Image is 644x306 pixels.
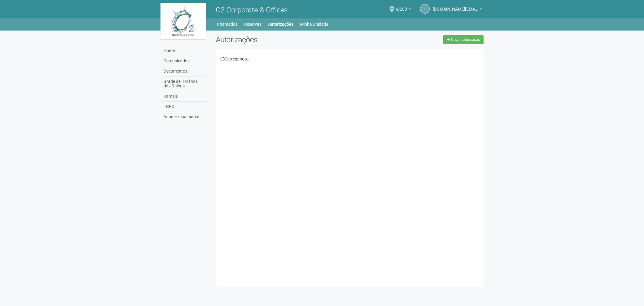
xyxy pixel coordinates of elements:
[300,20,328,28] a: Minha Unidade
[220,56,479,62] div: Carregando...
[162,56,207,66] a: Comunicados
[396,8,411,12] a: 6/203
[433,8,482,12] a: [DOMAIN_NAME][EMAIL_ADDRESS][DOMAIN_NAME]
[216,6,288,14] span: O2 Corporate & Offices
[162,91,207,102] a: Ramais
[162,76,207,91] a: Grade de Horários dos Ônibus
[162,46,207,56] a: Home
[162,66,207,76] a: Documentos
[443,35,484,44] a: Nova autorização
[396,1,407,11] span: 6/203
[160,3,206,39] img: logo.jpg
[451,37,480,42] span: Nova autorização
[420,4,430,14] a: l
[433,1,478,11] span: loureiros.lawyer@hotmail.com
[268,20,293,28] a: Autorizações
[216,35,345,44] h2: Autorizações
[244,20,261,28] a: Reservas
[217,20,238,28] a: Chamados
[162,112,207,122] a: Anuncie sua marca
[162,102,207,112] a: LGPD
